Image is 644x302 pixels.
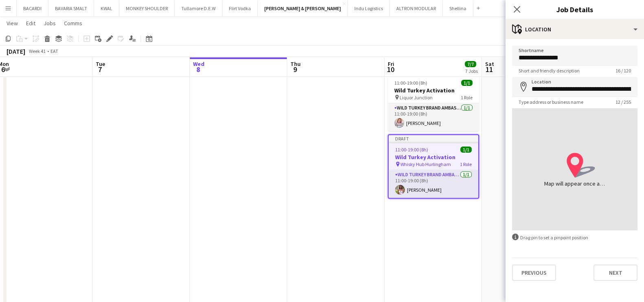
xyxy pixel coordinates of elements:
button: Shellina [443,0,473,16]
span: Edit [26,20,35,27]
span: 9 [289,65,301,74]
div: [DATE] [7,47,25,55]
span: 11:00-19:00 (8h) [395,147,428,153]
button: BAVARIA SMALT [48,0,94,16]
span: Jobs [44,20,56,27]
span: 11 [484,65,494,74]
app-job-card: Draft11:00-19:00 (8h)1/1Wild Turkey Activation Liquor Junction1 RoleWild Turkey Brand Ambassador1... [388,68,479,131]
span: Tue [96,60,105,68]
button: KWAL [94,0,119,16]
span: Week 41 [27,48,47,54]
span: 7/7 [465,61,476,67]
button: ALTRON MODULAR [390,0,443,16]
button: Next [593,265,637,281]
span: 12 / 255 [609,99,637,105]
span: Thu [290,60,301,68]
button: [PERSON_NAME] & [PERSON_NAME] [258,0,348,16]
span: 1/1 [460,147,472,153]
div: Draft [389,135,478,142]
app-card-role: Wild Turkey Brand Ambassador1/111:00-19:00 (8h)[PERSON_NAME] [388,103,479,131]
button: Flirt Vodka [222,0,258,16]
button: BACARDI [17,0,48,16]
span: Comms [64,20,82,27]
span: 11:00-19:00 (8h) [394,80,427,86]
a: Jobs [40,18,59,28]
div: 7 Jobs [465,68,478,74]
div: EAT [51,48,58,54]
button: Tullamore D.E.W [175,0,222,16]
div: Drag pin to set a pinpoint position [512,234,637,241]
a: Comms [61,18,86,28]
span: View [7,20,18,27]
div: Map will appear once address has been added [544,179,605,188]
app-card-role: Wild Turkey Brand Ambassador1/111:00-19:00 (8h)[PERSON_NAME] [389,170,478,198]
span: 1 Role [461,94,473,101]
div: Location [506,20,644,39]
span: Sat [485,60,494,68]
h3: Wild Turkey Activation [389,153,478,161]
span: Whisky Hub Hurlingham [400,161,451,167]
span: Short and friendly description [512,68,586,74]
app-job-card: Draft11:00-19:00 (8h)1/1Wild Turkey Activation Whisky Hub Hurlingham1 RoleWild Turkey Brand Ambas... [388,134,479,199]
span: Type address or business name [512,99,590,105]
h3: Job Details [506,4,644,15]
span: Wed [193,60,204,68]
button: MONKEY SHOULDER [119,0,175,16]
button: Previous [512,265,556,281]
span: Fri [388,60,394,68]
button: Indu Logistics [348,0,390,16]
h3: Wild Turkey Activation [388,87,479,94]
span: 8 [192,65,204,74]
a: Edit [23,18,39,28]
span: Liquor Junction [400,94,433,101]
span: 1/1 [461,80,473,86]
span: 10 [387,65,394,74]
span: 1 Role [460,161,472,167]
a: View [3,18,21,28]
span: 16 / 120 [609,68,637,74]
span: 7 [95,65,105,74]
